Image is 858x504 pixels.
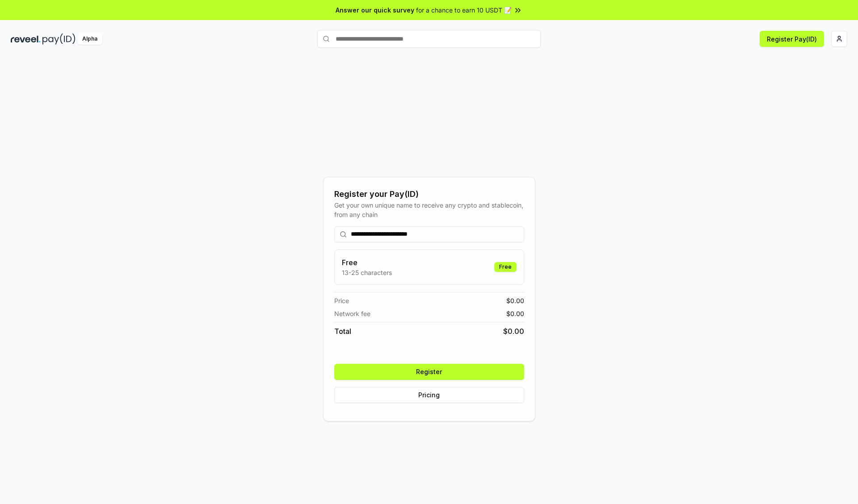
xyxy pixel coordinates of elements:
[77,33,102,45] div: Alpha
[760,31,824,47] button: Register Pay(ID)
[334,200,524,219] div: Get your own unique name to receive any crypto and stablecoin, from any chain
[334,326,351,337] span: Total
[334,387,524,403] button: Pricing
[506,309,524,318] span: $ 0.00
[334,188,524,200] div: Register your Pay(ID)
[506,296,524,305] span: $ 0.00
[42,33,76,45] img: pay_id
[336,5,414,15] span: Answer our quick survey
[342,268,392,277] p: 13-25 characters
[494,262,517,272] div: Free
[11,33,41,45] img: reveel_dark
[334,309,370,318] span: Network fee
[334,364,524,380] button: Register
[503,326,524,337] span: $ 0.00
[342,257,392,268] h3: Free
[416,5,512,15] span: for a chance to earn 10 USDT 📝
[334,296,349,305] span: Price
